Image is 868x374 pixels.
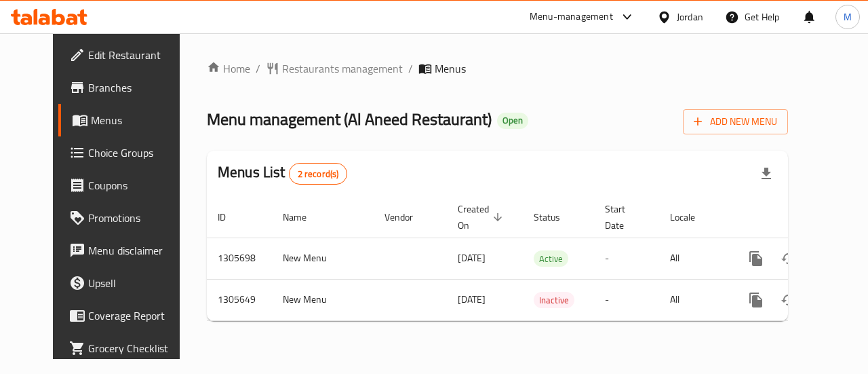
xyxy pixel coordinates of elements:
div: Open [497,113,528,129]
span: Vendor [384,209,431,225]
td: All [659,279,729,320]
a: Restaurants management [266,60,403,77]
button: more [740,284,772,316]
span: Menu management ( Al Aneed Restaurant ) [207,104,492,134]
span: Active [534,251,568,267]
h2: Menus List [218,162,347,185]
span: Upsell [88,275,187,291]
button: Change Status [772,242,805,275]
a: Home [207,60,250,77]
span: Add New Menu [694,113,777,130]
span: 2 record(s) [290,168,347,181]
td: All [659,238,729,279]
span: Promotions [88,210,187,226]
div: Export file [750,157,783,190]
td: 1305649 [207,279,272,320]
a: Branches [58,71,198,104]
a: Upsell [58,267,198,299]
td: 1305698 [207,238,272,279]
span: Locale [670,209,713,225]
span: M [844,10,852,24]
span: Menu disclaimer [88,242,187,259]
button: Change Status [772,284,805,316]
span: Inactive [534,293,574,308]
a: Choice Groups [58,136,198,169]
span: Open [497,115,528,126]
span: Coverage Report [88,307,187,324]
span: Menus [435,60,466,77]
button: more [740,242,772,275]
span: Restaurants management [282,60,403,77]
nav: breadcrumb [207,60,788,77]
div: Active [534,250,568,267]
span: Menus [91,112,187,128]
a: Promotions [58,202,198,234]
a: Edit Restaurant [58,39,198,71]
td: New Menu [272,238,374,279]
div: Total records count [289,163,348,185]
button: Add New Menu [683,109,788,134]
span: [DATE] [458,291,486,308]
a: Grocery Checklist [58,332,198,364]
span: Branches [88,79,187,96]
a: Menus [58,104,198,136]
a: Coupons [58,169,198,202]
div: Jordan [677,10,703,24]
span: [DATE] [458,249,486,267]
span: Choice Groups [88,145,187,161]
li: / [408,60,413,77]
div: Menu-management [530,9,613,25]
a: Menu disclaimer [58,234,198,267]
span: ID [218,209,243,225]
span: Start Date [605,201,643,233]
td: - [594,279,659,320]
span: Grocery Checklist [88,340,187,356]
a: Coverage Report [58,299,198,332]
span: Edit Restaurant [88,47,187,63]
span: Coupons [88,177,187,193]
li: / [256,60,260,77]
span: Status [534,209,578,225]
td: New Menu [272,279,374,320]
td: - [594,238,659,279]
span: Name [283,209,324,225]
span: Created On [458,201,507,233]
